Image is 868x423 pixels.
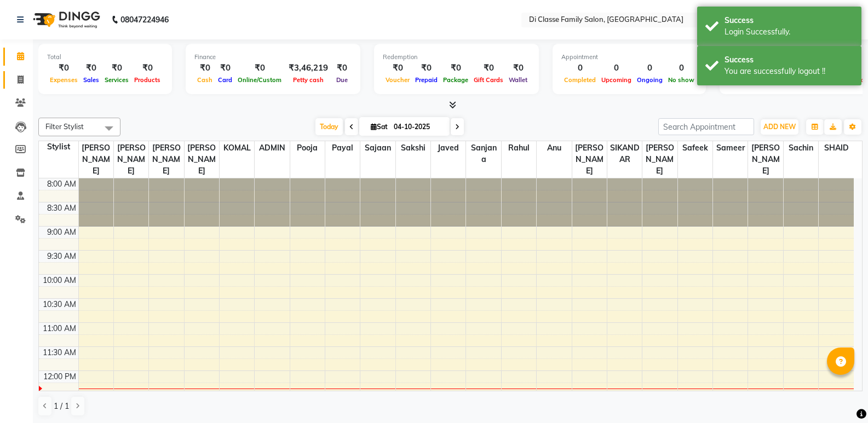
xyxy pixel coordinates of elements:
[599,76,634,84] span: Upcoming
[215,76,235,84] span: Card
[383,76,412,84] span: Voucher
[79,141,113,178] span: [PERSON_NAME]
[131,76,163,84] span: Products
[120,4,169,35] b: 08047224946
[332,62,352,74] div: ₹0
[665,76,697,84] span: No show
[102,76,131,84] span: Services
[440,62,471,74] div: ₹0
[290,141,325,155] span: Pooja
[412,76,440,84] span: Prepaid
[506,76,530,84] span: Wallet
[220,141,254,155] span: KOMAL
[45,202,78,214] div: 8:30 AM
[45,251,78,262] div: 9:30 AM
[678,141,712,155] span: Safeek
[396,141,430,155] span: Sakshi
[599,62,634,74] div: 0
[235,62,284,74] div: ₹0
[41,275,78,286] div: 10:00 AM
[537,141,571,155] span: Anu
[102,62,131,74] div: ₹0
[360,141,395,155] span: Sajaan
[819,141,854,155] span: SHAID
[315,118,343,135] span: Today
[440,76,471,84] span: Package
[81,62,102,74] div: ₹0
[185,141,219,178] span: [PERSON_NAME]
[412,62,440,74] div: ₹0
[45,178,78,190] div: 8:00 AM
[763,123,796,131] span: ADD NEW
[471,62,506,74] div: ₹0
[725,15,853,26] div: Success
[502,141,536,155] span: rahul
[561,62,599,74] div: 0
[47,76,81,84] span: Expenses
[761,119,798,135] button: ADD NEW
[713,141,748,155] span: Sameer
[45,122,84,131] span: Filter Stylist
[642,141,677,178] span: [PERSON_NAME]
[41,347,78,358] div: 11:30 AM
[506,62,530,74] div: ₹0
[665,62,697,74] div: 0
[572,141,607,178] span: [PERSON_NAME]
[658,118,754,135] input: Search Appointment
[114,141,148,178] span: [PERSON_NAME]
[81,76,102,84] span: Sales
[725,26,853,38] div: Login Successfully.
[194,76,215,84] span: Cash
[634,76,665,84] span: Ongoing
[466,141,501,166] span: Sanjana
[255,141,289,155] span: ADMIN
[390,119,445,135] input: 2025-10-04
[334,76,350,84] span: Due
[368,123,390,131] span: Sat
[284,62,332,74] div: ₹3,46,219
[28,4,103,35] img: logo
[47,62,81,74] div: ₹0
[194,53,352,62] div: Finance
[607,141,642,166] span: SIKANDAR
[383,53,530,62] div: Redemption
[290,76,326,84] span: Petty cash
[634,62,665,74] div: 0
[131,62,163,74] div: ₹0
[471,76,506,84] span: Gift Cards
[54,401,69,412] span: 1 / 1
[41,371,78,383] div: 12:00 PM
[41,323,78,334] div: 11:00 AM
[47,53,163,62] div: Total
[325,141,360,155] span: Payal
[194,62,215,74] div: ₹0
[561,53,697,62] div: Appointment
[41,299,78,310] div: 10:30 AM
[383,62,412,74] div: ₹0
[215,62,235,74] div: ₹0
[235,76,284,84] span: Online/Custom
[725,54,853,66] div: Success
[431,141,465,155] span: Javed
[149,141,183,178] span: [PERSON_NAME]
[725,66,853,77] div: You are successfully logout !!
[748,141,783,178] span: [PERSON_NAME]
[45,227,78,238] div: 9:00 AM
[784,141,818,155] span: Sachin
[561,76,599,84] span: Completed
[39,141,78,153] div: Stylist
